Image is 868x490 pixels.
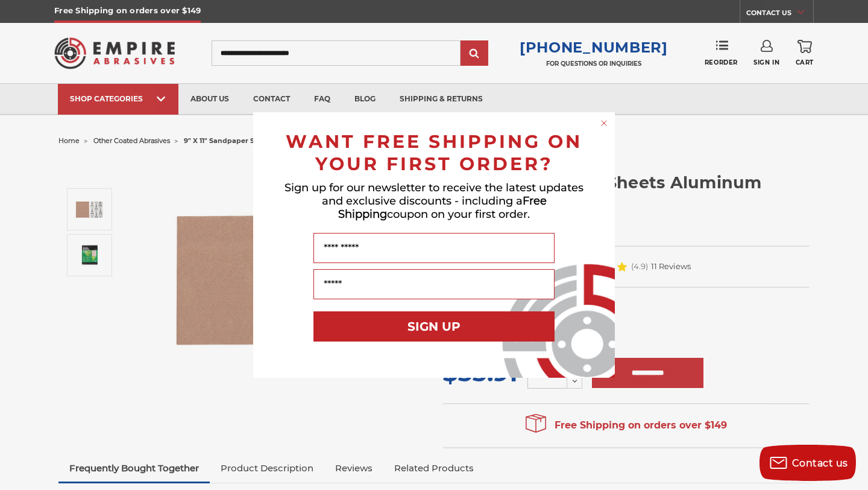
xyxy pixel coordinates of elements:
[338,194,547,221] span: Free Shipping
[792,457,848,469] span: Contact us
[285,181,583,221] span: Sign up for our newsletter to receive the latest updates and exclusive discounts - including a co...
[313,311,555,342] button: SIGN UP
[759,445,856,481] button: Contact us
[286,130,582,175] span: WANT FREE SHIPPING ON YOUR FIRST ORDER?
[598,117,610,129] button: Close dialog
